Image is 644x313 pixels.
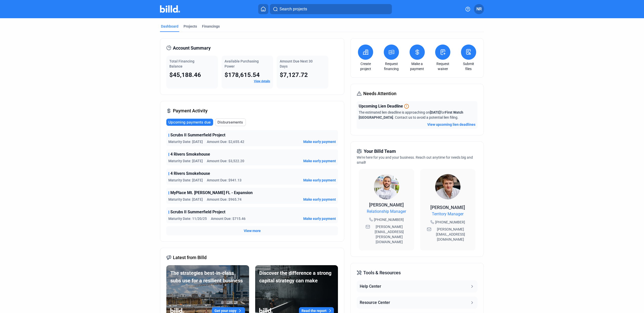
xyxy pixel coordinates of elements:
button: NR [474,4,484,14]
span: The estimated lien deadline is approaching on for . Contact us to avoid a potential lien filing. [359,110,463,119]
span: Your Billd Team [364,148,396,155]
span: Relationship Manager [367,208,406,215]
a: View details [254,79,270,83]
span: [PERSON_NAME][EMAIL_ADDRESS][PERSON_NAME][DOMAIN_NAME] [371,224,408,244]
span: $45,188.46 [169,71,201,78]
a: Make a payment [408,61,426,71]
span: Needs Attention [363,90,396,97]
span: $7,127.72 [280,71,308,78]
a: Request financing [383,61,400,71]
span: [DATE] [430,110,440,114]
span: Maturity Date: [DATE] [168,178,203,183]
span: Maturity Date: 11/20/25 [168,216,207,221]
span: Account Summary [173,45,211,52]
span: Scrubs II Summerfield Project [170,209,225,215]
a: Create project [357,61,374,71]
span: Tools & Resources [363,269,401,276]
img: Territory Manager [435,174,460,199]
span: $178,615.54 [225,71,260,78]
span: Amount Due Next 30 Days [280,59,313,68]
span: [PERSON_NAME][EMAIL_ADDRESS][DOMAIN_NAME] [432,227,469,242]
span: We're here for you and your business. Reach out anytime for needs big and small! [357,155,473,164]
button: Make early payment [303,178,336,183]
div: Discover the difference a strong capital strategy can make [259,269,334,284]
span: Territory Manager [432,211,464,217]
img: Billd Company Logo [160,5,180,13]
span: [PERSON_NAME] [369,202,404,207]
a: Request waiver [434,61,452,71]
img: Relationship Manager [374,174,399,199]
span: [PHONE_NUMBER] [374,217,404,222]
div: Resource Center [360,300,390,306]
span: Amount Due: $965.74 [207,197,241,202]
span: Search projects [279,6,307,12]
span: Amount Due: $941.13 [207,178,241,183]
span: 4 Rivers Smokehouse [170,151,210,157]
span: Maturity Date: [DATE] [168,158,203,163]
span: [PERSON_NAME] [430,205,465,210]
div: Dashboard [161,24,178,29]
span: Scrubs II Summerfield Project [170,132,225,138]
button: Disbursements [215,118,246,126]
span: 4 Rivers Smokehouse [170,171,210,177]
div: The strategies best-in-class subs use for a resilient business [170,269,245,284]
button: Upcoming payments due [166,119,213,126]
span: Payment Activity [173,107,208,114]
div: Help Center [360,283,381,289]
span: NR [476,6,482,12]
div: Projects [184,24,197,29]
button: Search projects [270,4,392,14]
span: Amount Due: $3,522.20 [207,158,244,163]
button: View more [244,228,261,233]
span: Total Financing Balance [169,59,194,68]
span: Amount Due: $715.46 [211,216,246,221]
span: Maturity Date: [DATE] [168,139,203,144]
span: Available Purchasing Power [225,59,259,68]
button: Make early payment [303,197,336,202]
button: Make early payment [303,158,336,163]
span: Maturity Date: [DATE] [168,197,203,202]
span: Disbursements [217,120,243,125]
span: Amount Due: $2,655.42 [207,139,244,144]
button: Make early payment [303,139,336,144]
button: Make early payment [303,216,336,221]
span: [PHONE_NUMBER] [435,220,465,225]
span: Upcoming Lien Deadline [359,103,403,109]
button: View upcoming lien deadlines [427,122,475,127]
span: Upcoming payments due [168,120,211,125]
span: Latest from Billd [173,254,207,261]
span: MyPlace Mt. [PERSON_NAME] FL - Expansion [170,190,253,196]
button: Resource Center [357,297,477,309]
a: Submit files [460,61,477,71]
div: Financings [202,24,220,29]
button: Help Center [357,280,477,293]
